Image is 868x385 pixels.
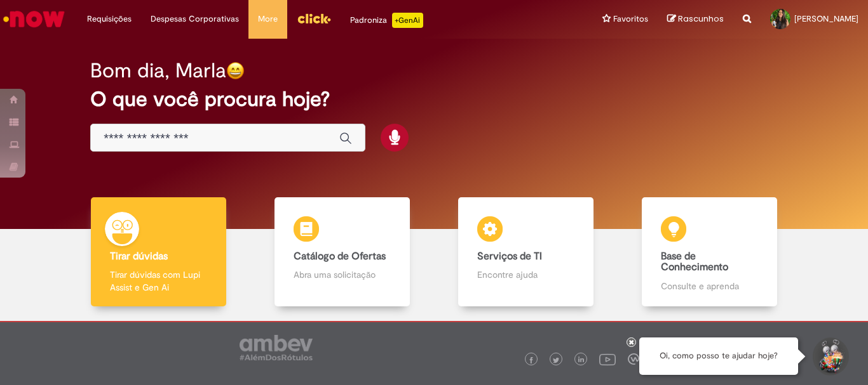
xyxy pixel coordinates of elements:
[477,250,542,263] b: Serviços de TI
[613,13,648,25] span: Favoritos
[477,268,574,281] p: Encontre ajuda
[87,13,132,25] span: Requisições
[794,13,858,24] span: [PERSON_NAME]
[350,13,423,28] div: Padroniza
[578,356,585,364] img: logo_footer_linkedin.png
[628,353,639,365] img: logo_footer_workplace.png
[90,88,778,110] h2: O que você procura hoje?
[110,250,168,263] b: Tirar dúvidas
[528,357,534,363] img: logo_footer_facebook.png
[294,268,390,281] p: Abra uma solicitação
[553,357,559,363] img: logo_footer_twitter.png
[151,13,239,25] span: Despesas Corporativas
[250,197,434,307] a: Catálogo de Ofertas Abra uma solicitação
[434,197,618,307] a: Serviços de TI Encontre ajuda
[661,280,757,292] p: Consulte e aprenda
[297,9,331,28] img: click_logo_yellow_360x200.png
[599,351,616,367] img: logo_footer_youtube.png
[678,13,724,25] span: Rascunhos
[639,337,798,375] div: Oi, como posso te ajudar hoje?
[811,337,849,375] button: Iniciar Conversa de Suporte
[258,13,278,25] span: More
[110,268,207,294] p: Tirar dúvidas com Lupi Assist e Gen Ai
[90,60,226,82] h2: Bom dia, Marla
[667,13,724,25] a: Rascunhos
[661,250,728,274] b: Base de Conhecimento
[226,62,245,80] img: happy-face.png
[392,13,423,28] p: +GenAi
[1,6,67,32] img: ServiceNow
[67,197,250,307] a: Tirar dúvidas Tirar dúvidas com Lupi Assist e Gen Ai
[618,197,801,307] a: Base de Conhecimento Consulte e aprenda
[294,250,386,263] b: Catálogo de Ofertas
[240,335,313,360] img: logo_footer_ambev_rotulo_gray.png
